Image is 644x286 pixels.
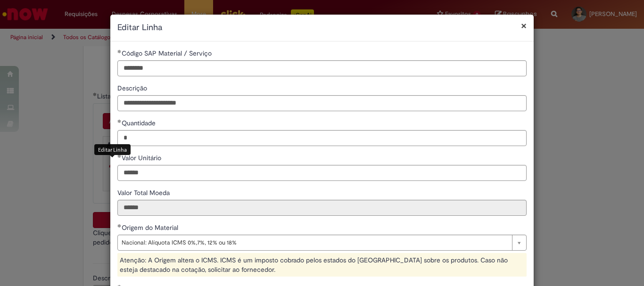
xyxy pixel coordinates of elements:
input: Quantidade [117,130,527,146]
div: Editar Linha [94,144,131,155]
span: Obrigatório Preenchido [117,154,122,158]
input: Código SAP Material / Serviço [117,60,527,76]
div: Atenção: A Origem altera o ICMS. ICMS é um imposto cobrado pelos estados do [GEOGRAPHIC_DATA] sob... [117,253,527,277]
span: Obrigatório Preenchido [117,119,122,123]
span: Somente leitura - Valor Total Moeda [117,188,172,197]
span: Origem do Material [122,223,180,232]
span: Código SAP Material / Serviço [122,49,214,57]
input: Descrição [117,95,527,111]
span: Descrição [117,84,149,92]
input: Valor Unitário [117,165,527,181]
h2: Editar Linha [117,22,527,34]
span: Quantidade [122,119,157,127]
span: Obrigatório Preenchido [117,49,122,53]
span: Nacional: Alíquota ICMS 0%,7%, 12% ou 18% [122,235,507,250]
span: Obrigatório Preenchido [117,224,122,228]
button: Fechar modal [521,21,527,31]
input: Valor Total Moeda [117,200,527,216]
span: Valor Unitário [122,154,163,162]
